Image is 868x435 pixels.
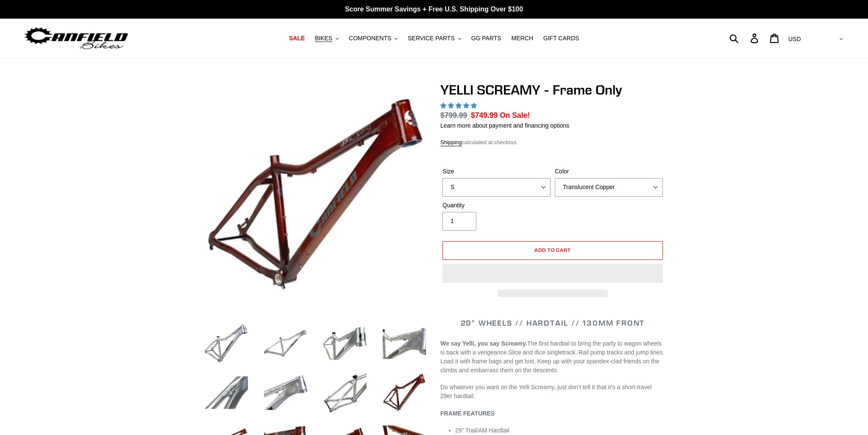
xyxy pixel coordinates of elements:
[440,410,495,417] b: FRAME FEATURES
[315,35,332,42] span: BIKES
[440,122,569,129] a: Learn more about payment and financing options
[512,35,533,42] span: MERCH
[442,167,551,176] label: Size
[507,33,537,44] a: MERCH
[440,339,665,375] p: Slice and dice singletrack. Rail pump tracks and jump lines. Load it with frame bags and get lost...
[403,33,465,44] button: SERVICE PARTS
[440,340,527,347] b: We say Yelli, you say Screamy.
[285,33,309,44] a: SALE
[311,33,343,44] button: BIKES
[381,320,428,367] img: Load image into Gallery viewer, YELLI SCREAMY - Frame Only
[262,320,309,367] img: Load image into Gallery viewer, YELLI SCREAMY - Frame Only
[442,201,551,210] label: Quantity
[440,111,467,120] s: $799.99
[471,35,501,42] span: GG PARTS
[500,110,530,121] span: On Sale!
[555,167,663,176] label: Color
[455,427,509,434] span: 29” Trail/AM Hardtail
[203,320,250,367] img: Load image into Gallery viewer, YELLI SCREAMY - Frame Only
[440,102,479,109] span: 5.00 stars
[543,35,579,42] span: GIFT CARDS
[440,82,665,98] h1: YELLI SCREAMY - Frame Only
[205,84,426,305] img: YELLI SCREAMY - Frame Only
[23,25,129,52] img: Canfield Bikes
[289,35,305,42] span: SALE
[539,33,584,44] a: GIFT CARDS
[349,35,391,42] span: COMPONENTS
[440,340,662,356] span: The first hardtail to bring the party to wagon wheels is back with a vengeance.
[442,241,663,260] button: Add to cart
[534,247,571,253] span: Add to cart
[408,35,454,42] span: SERVICE PARTS
[345,33,402,44] button: COMPONENTS
[440,384,651,399] span: Do whatever you want on the Yelli Screamy, just don’t tell it that it’s a short-travel 29er hardt...
[322,320,368,367] img: Load image into Gallery viewer, YELLI SCREAMY - Frame Only
[440,139,462,146] a: Shipping
[461,318,645,328] span: 29" WHEELS // HARDTAIL // 130MM FRONT
[322,369,368,416] img: Load image into Gallery viewer, YELLI SCREAMY - Frame Only
[734,29,756,47] input: Search
[471,111,498,120] span: $749.99
[203,369,250,416] img: Load image into Gallery viewer, YELLI SCREAMY - Frame Only
[440,138,665,147] div: calculated at checkout.
[381,369,428,416] img: Load image into Gallery viewer, YELLI SCREAMY - Frame Only
[467,33,506,44] a: GG PARTS
[262,369,309,416] img: Load image into Gallery viewer, YELLI SCREAMY - Frame Only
